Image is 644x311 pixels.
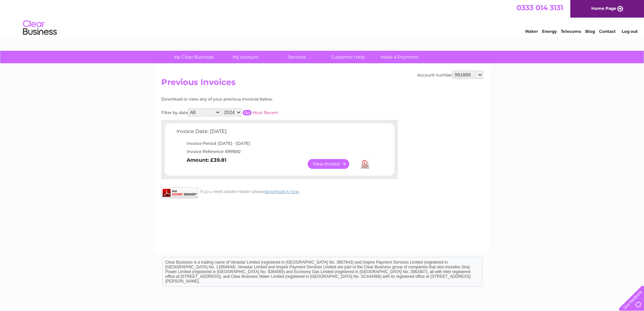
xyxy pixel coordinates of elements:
a: Services [269,51,325,63]
td: Invoice Reference: 6991692 [175,148,373,156]
a: Energy [542,29,557,34]
a: Download [361,159,369,169]
a: Most Recent [253,110,278,115]
div: Download or view any of your previous invoices below. [161,97,339,102]
b: Amount: £39.81 [187,157,226,163]
a: 0333 014 3131 [517,3,563,12]
td: Invoice Period: [DATE] - [DATE] [175,139,373,148]
img: logo.png [23,18,57,38]
td: Invoice Date: [DATE] [175,127,373,139]
a: Water [525,29,538,34]
a: Contact [599,29,616,34]
a: My Account [217,51,273,63]
div: If you need adobe reader please . [161,187,398,194]
div: Account number [417,71,483,79]
a: download it now [265,189,299,194]
a: Blog [585,29,595,34]
h2: Previous Invoices [161,77,483,90]
a: View [308,159,357,169]
a: Telecoms [561,29,581,34]
div: Filter by date [161,108,339,116]
a: Customer Help [320,51,376,63]
a: My Clear Business [166,51,222,63]
a: Make A Payment [372,51,427,63]
a: Log out [622,29,638,34]
div: Clear Business is a trading name of Verastar Limited (registered in [GEOGRAPHIC_DATA] No. 3667643... [163,4,482,33]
